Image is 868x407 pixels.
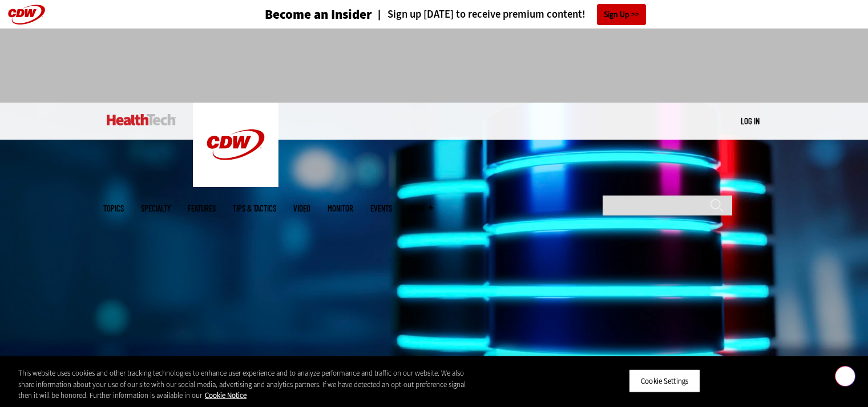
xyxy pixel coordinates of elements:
a: Video [293,204,310,213]
a: Sign Up [597,4,646,25]
a: More information about your privacy [205,390,247,400]
a: Sign up [DATE] to receive premium content! [372,9,586,20]
a: Log in [741,116,760,126]
a: CDW [193,178,278,190]
a: Events [370,204,392,213]
a: Become an Insider [222,8,372,21]
div: This website uses cookies and other tracking technologies to enhance user experience and to analy... [18,368,478,401]
h3: Become an Insider [265,8,372,21]
img: Home [193,103,278,187]
a: MonITor [328,204,353,213]
span: More [409,204,433,213]
a: Tips & Tactics [233,204,276,213]
span: Topics [103,204,124,213]
span: Specialty [141,204,171,213]
img: Home [107,114,176,125]
a: Features [188,204,216,213]
iframe: advertisement [227,40,642,91]
button: Cookie Settings [629,369,700,393]
div: User menu [741,115,760,127]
